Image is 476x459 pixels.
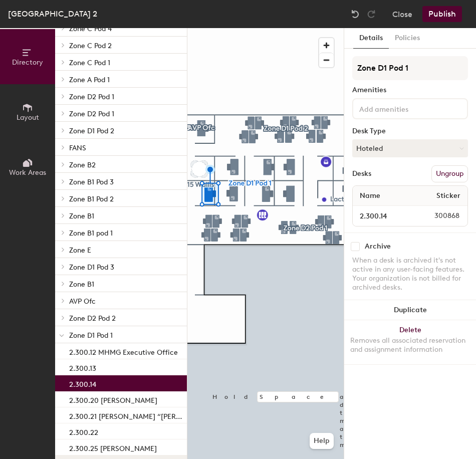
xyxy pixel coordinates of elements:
[310,433,334,449] button: Help
[431,187,465,205] span: Sticker
[69,144,86,152] span: FANS
[352,256,468,292] div: When a desk is archived it's not active in any user-facing features. Your organization is not bil...
[69,393,157,405] p: 2.300.20 [PERSON_NAME]
[69,195,114,203] span: Zone B1 Pod 2
[69,409,185,421] p: 2.300.21 [PERSON_NAME] “[PERSON_NAME]” [PERSON_NAME]
[69,246,91,255] span: Zone E
[365,243,391,251] div: Archive
[352,86,468,94] div: Amenities
[392,6,412,22] button: Close
[69,345,178,357] p: 2.300.12 MHMG Executive Office
[352,170,371,178] div: Desks
[69,297,96,306] span: AVP Ofc
[69,127,114,135] span: Zone D1 Pod 2
[350,9,360,19] img: Undo
[389,28,426,49] button: Policies
[344,320,476,364] button: DeleteRemoves all associated reservation and assignment information
[8,8,97,20] div: [GEOGRAPHIC_DATA] 2
[422,6,462,22] button: Publish
[69,377,96,389] p: 2.300.14
[69,425,98,437] p: 2.300.22
[355,187,385,205] span: Name
[69,76,110,84] span: Zone A Pod 1
[69,93,114,101] span: Zone D2 Pod 1
[69,263,114,272] span: Zone D1 Pod 3
[69,314,116,323] span: Zone D2 Pod 2
[69,212,94,220] span: Zone B1
[69,229,113,238] span: Zone B1 pod 1
[352,127,468,135] div: Desk Type
[352,139,468,157] button: Hoteled
[357,102,447,114] input: Add amenities
[12,58,43,67] span: Directory
[69,59,110,67] span: Zone C Pod 1
[353,28,389,49] button: Details
[69,331,113,340] span: Zone D1 Pod 1
[410,210,465,221] span: 300868
[366,9,376,19] img: Redo
[344,300,476,320] button: Duplicate
[69,42,112,50] span: Zone C Pod 2
[17,113,39,122] span: Layout
[69,280,94,289] span: Zone B1
[69,441,157,453] p: 2.300.25 [PERSON_NAME]
[69,178,114,186] span: Zone B1 Pod 3
[350,336,470,354] div: Removes all associated reservation and assignment information
[69,25,112,33] span: Zone C Pod 4
[69,161,96,169] span: Zone B2
[69,110,114,118] span: Zone D2 Pod 1
[69,361,96,373] p: 2.300.13
[431,165,468,182] button: Ungroup
[9,168,46,177] span: Work Areas
[355,209,410,223] input: Unnamed desk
